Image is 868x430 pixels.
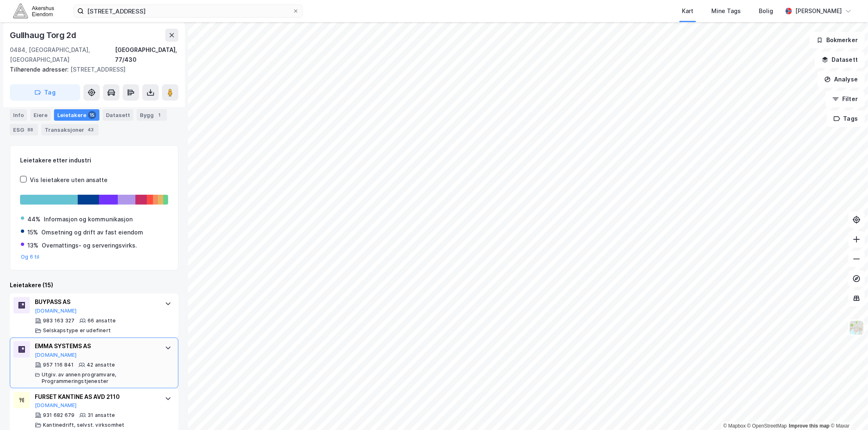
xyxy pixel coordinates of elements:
[35,352,77,358] button: [DOMAIN_NAME]
[43,327,111,334] div: Selskapstype er udefinert
[827,110,865,127] button: Tags
[711,6,741,16] div: Mine Tags
[88,412,115,419] div: 31 ansatte
[42,371,157,385] div: Utgiv. av annen programvare, Programmeringstjenester
[137,109,167,121] div: Bygg
[88,317,116,324] div: 66 ansatte
[827,391,868,430] div: Kontrollprogram for chat
[825,91,865,107] button: Filter
[10,66,70,73] span: Tilhørende adresser:
[10,280,178,290] div: Leietakere (15)
[27,241,38,250] div: 13%
[87,362,115,368] div: 42 ansatte
[817,71,865,88] button: Analyse
[43,412,74,419] div: 931 682 679
[13,4,54,18] img: akershus-eiendom-logo.9091f326c980b4bce74ccdd9f866810c.svg
[43,317,74,324] div: 983 163 327
[759,6,773,16] div: Bolig
[10,45,115,65] div: 0484, [GEOGRAPHIC_DATA], [GEOGRAPHIC_DATA]
[86,126,95,134] div: 43
[20,155,168,165] div: Leietakere etter industri
[827,391,868,430] iframe: Chat Widget
[155,111,164,119] div: 1
[43,362,74,368] div: 957 116 841
[30,109,51,121] div: Eiere
[35,341,157,351] div: EMMA SYSTEMS AS
[27,214,40,224] div: 44%
[747,423,787,429] a: OpenStreetMap
[795,6,842,16] div: [PERSON_NAME]
[849,320,864,335] img: Z
[43,422,124,428] div: Kantinedrift, selvst. virksomhet
[42,241,137,250] div: Overnattings- og serveringsvirks.
[789,423,830,429] a: Improve this map
[723,423,746,429] a: Mapbox
[10,29,78,42] div: Gullhaug Torg 2d
[88,111,96,119] div: 15
[27,227,38,237] div: 15%
[30,175,108,185] div: Vis leietakere uten ansatte
[54,109,99,121] div: Leietakere
[26,126,35,134] div: 88
[21,254,40,260] button: Og 6 til
[810,32,865,48] button: Bokmerker
[44,214,133,224] div: Informasjon og kommunikasjon
[84,5,292,17] input: Søk på adresse, matrikkel, gårdeiere, leietakere eller personer
[41,227,143,237] div: Omsetning og drift av fast eiendom
[35,402,77,409] button: [DOMAIN_NAME]
[682,6,693,16] div: Kart
[103,109,133,121] div: Datasett
[815,52,865,68] button: Datasett
[35,297,157,307] div: BUYPASS AS
[10,84,80,101] button: Tag
[10,65,172,74] div: [STREET_ADDRESS]
[10,124,38,135] div: ESG
[35,392,157,402] div: FURSET KANTINE AS AVD 2110
[115,45,178,65] div: [GEOGRAPHIC_DATA], 77/430
[35,308,77,314] button: [DOMAIN_NAME]
[10,109,27,121] div: Info
[41,124,99,135] div: Transaksjoner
